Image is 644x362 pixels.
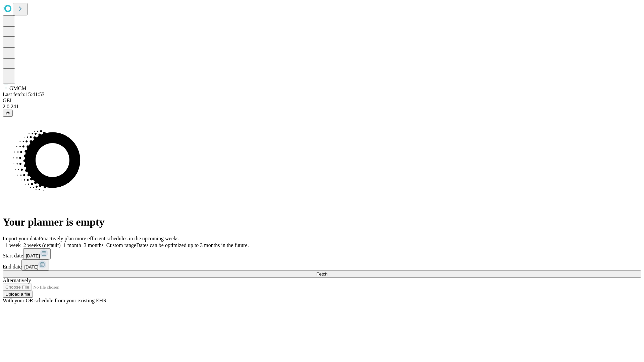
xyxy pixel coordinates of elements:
[5,111,10,116] span: @
[63,242,81,248] span: 1 month
[3,298,107,303] span: With your OR schedule from your existing EHR
[9,85,26,91] span: GMCM
[5,242,21,248] span: 1 week
[106,242,136,248] span: Custom range
[3,98,641,104] div: GEI
[3,110,13,117] button: @
[3,236,39,241] span: Import your data
[23,248,51,259] button: [DATE]
[24,264,38,269] span: [DATE]
[316,271,327,277] span: Fetch
[3,104,641,110] div: 2.0.241
[3,270,641,278] button: Fetch
[3,216,641,228] h1: Your planner is empty
[23,242,61,248] span: 2 weeks (default)
[3,291,33,298] button: Upload a file
[84,242,104,248] span: 3 months
[21,259,49,270] button: [DATE]
[39,236,180,241] span: Proactively plan more efficient schedules in the upcoming weeks.
[3,278,31,283] span: Alternatively
[3,92,45,97] span: Last fetch: 15:41:53
[3,259,641,270] div: End date
[136,242,249,248] span: Dates can be optimized up to 3 months in the future.
[26,253,40,258] span: [DATE]
[3,248,641,259] div: Start date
